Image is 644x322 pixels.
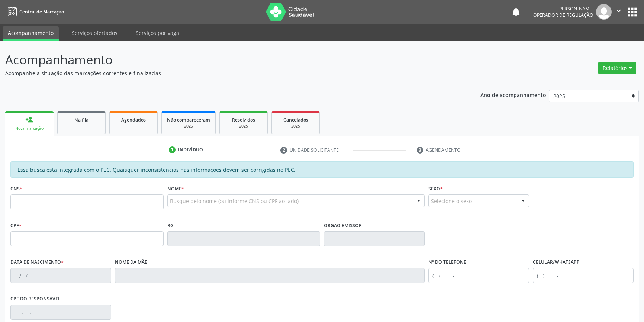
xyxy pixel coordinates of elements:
div: Indivíduo [178,146,203,153]
span: Selecione o sexo [431,197,472,205]
label: RG [167,220,174,231]
div: 2025 [225,123,262,129]
p: Acompanhe a situação das marcações correntes e finalizadas [5,69,449,77]
a: Serviços por vaga [131,26,184,39]
span: Agendados [121,117,146,123]
span: Operador de regulação [533,12,593,18]
input: __/__/____ [10,268,111,283]
a: Serviços ofertados [67,26,123,39]
span: Cancelados [283,117,308,123]
label: Nome da mãe [115,257,147,268]
label: Nome [167,183,184,194]
label: Órgão emissor [324,220,362,231]
a: Acompanhamento [3,26,59,41]
div: Nova marcação [10,126,48,131]
div: Essa busca está integrada com o PEC. Quaisquer inconsistências nas informações devem ser corrigid... [10,161,634,178]
div: 2025 [167,123,210,129]
label: CPF do responsável [10,293,61,305]
label: Data de nascimento [10,257,64,268]
label: CNS [10,183,22,194]
input: ___.___.___-__ [10,305,111,320]
label: CPF [10,220,22,231]
input: (__) _____-_____ [428,268,529,283]
span: Na fila [74,117,88,123]
p: Acompanhamento [5,51,449,69]
div: [PERSON_NAME] [533,6,593,12]
label: Sexo [428,183,443,194]
span: Não compareceram [167,117,210,123]
i:  [615,7,623,15]
span: Central de Marcação [19,9,64,15]
button: apps [626,6,639,19]
div: person_add [25,116,33,124]
div: 1 [169,146,176,153]
p: Ano de acompanhamento [480,90,546,99]
div: 2025 [277,123,314,129]
img: img [596,4,612,20]
label: Nº do Telefone [428,257,466,268]
button: notifications [511,7,521,17]
span: Resolvidos [232,117,255,123]
span: Busque pelo nome (ou informe CNS ou CPF ao lado) [170,197,299,205]
button:  [612,4,626,20]
label: Celular/WhatsApp [533,257,580,268]
button: Relatórios [598,62,636,74]
a: Central de Marcação [5,6,64,18]
input: (__) _____-_____ [533,268,634,283]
